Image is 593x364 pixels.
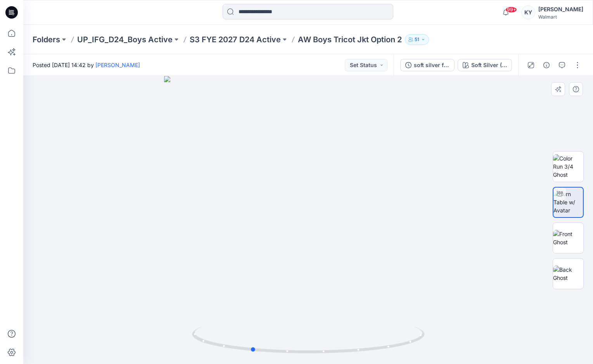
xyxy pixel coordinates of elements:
span: Posted [DATE] 14:42 by [33,61,140,69]
img: Color Run 3/4 Ghost [553,154,583,179]
div: soft silver for TD [414,61,450,69]
a: UP_IFG_D24_Boys Active [77,34,173,45]
button: 51 [405,34,429,45]
img: Turn Table w/ Avatar [553,190,583,214]
a: S3 FYE 2027 D24 Active [190,34,281,45]
div: KY [521,5,535,19]
a: [PERSON_NAME] [95,62,140,68]
p: AW Boys Tricot Jkt Option 2 [298,34,402,45]
img: Front Ghost [553,230,583,246]
div: Soft Silver (For TD) [471,61,507,69]
button: soft silver for TD [400,59,455,71]
div: [PERSON_NAME] [538,5,583,14]
span: 99+ [505,7,517,13]
a: Folders [33,34,60,45]
img: Back Ghost [553,266,583,282]
button: Soft Silver (For TD) [458,59,512,71]
div: Walmart [538,14,583,20]
p: 51 [415,35,419,44]
button: Details [540,59,553,71]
